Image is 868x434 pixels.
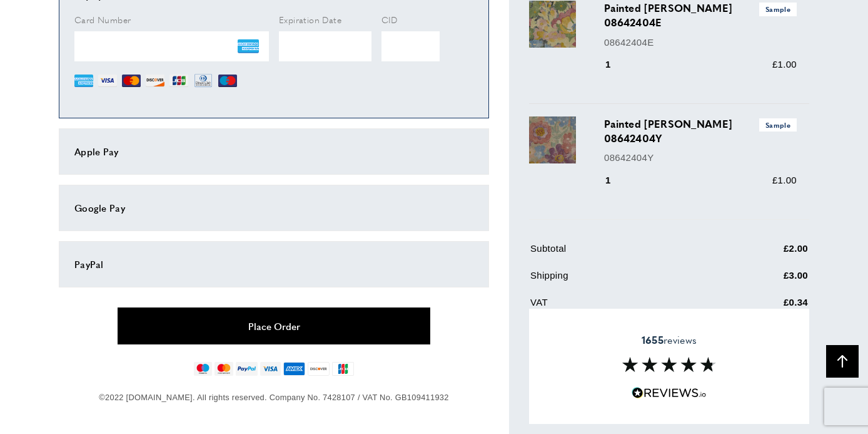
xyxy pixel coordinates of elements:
h3: Painted [PERSON_NAME] 08642404Y [604,116,797,145]
iframe: To enrich screen reader interactions, please activate Accessibility in Grammarly extension settings [74,31,269,61]
td: £3.00 [722,267,808,292]
img: maestro [194,362,212,376]
p: 08642404E [604,34,797,49]
td: £0.34 [722,294,808,319]
img: VI.png [98,71,117,90]
img: discover [308,362,330,376]
p: 08642404Y [604,150,797,165]
td: VAT [530,294,720,319]
td: Shipping [530,267,720,292]
img: MI.png [218,71,237,90]
div: Google Pay [74,200,473,215]
img: Reviews section [622,357,716,372]
span: Sample [759,118,797,132]
strong: 1655 [642,333,664,347]
img: DN.png [193,71,213,90]
img: JCB.png [169,71,188,90]
iframe: To enrich screen reader interactions, please activate Accessibility in Grammarly extension settings [279,31,371,61]
div: 1 [604,172,628,187]
iframe: To enrich screen reader interactions, please activate Accessibility in Grammarly extension settings [381,31,440,61]
span: £1.00 [772,174,797,185]
td: £2.00 [722,240,808,265]
span: Expiration Date [279,13,341,26]
span: CID [381,13,398,26]
img: jcb [332,362,354,376]
img: AE.png [74,71,93,90]
img: MC.png [122,71,141,90]
img: Reviews.io 5 stars [632,387,707,399]
span: reviews [642,334,697,346]
img: american-express [283,362,305,376]
img: AE.png [238,36,259,57]
button: Place Order [118,307,430,344]
span: ©2022 [DOMAIN_NAME]. All rights reserved. Company No. 7428107 / VAT No. GB109411932 [99,393,448,402]
img: Painted Thorpe 08642404E [529,1,576,48]
td: Subtotal [530,240,720,265]
h3: Painted [PERSON_NAME] 08642404E [604,1,797,29]
span: Card Number [74,13,131,26]
div: PayPal [74,257,473,272]
div: Apple Pay [74,144,473,159]
img: paypal [236,362,258,376]
span: £1.00 [772,59,797,70]
img: Painted Thorpe 08642404Y [529,116,576,163]
div: 1 [604,57,628,72]
img: visa [260,362,281,376]
span: Sample [759,3,797,16]
img: mastercard [214,362,233,376]
img: DI.png [146,71,164,90]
